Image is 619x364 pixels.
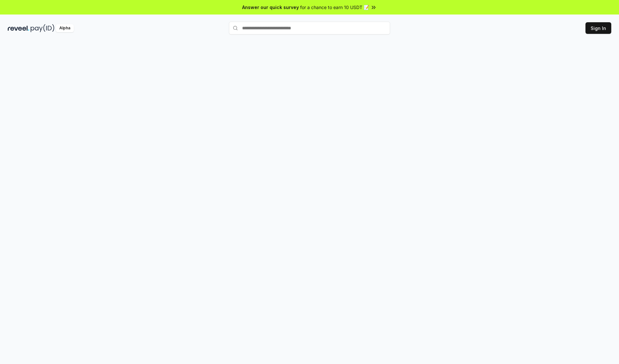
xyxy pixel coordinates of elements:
button: Sign In [585,22,611,34]
span: Answer our quick survey [242,4,299,11]
div: Alpha [56,24,74,32]
span: for a chance to earn 10 USDT 📝 [300,4,369,11]
img: pay_id [31,24,54,32]
img: reveel_dark [8,24,29,32]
